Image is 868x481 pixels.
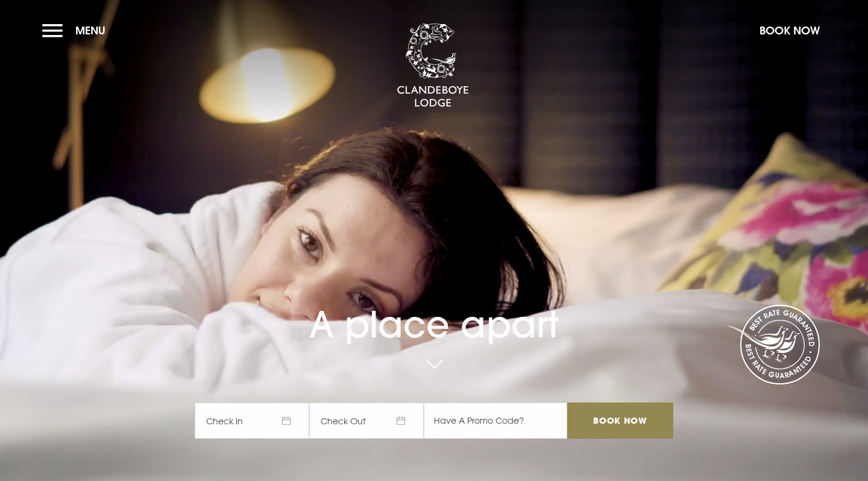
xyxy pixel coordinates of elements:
button: Book Now [753,18,826,43]
input: Have A Promo Code? [424,403,567,439]
img: Clandeboye Lodge [397,24,469,108]
input: Book Now [567,403,673,439]
span: Menu [75,24,105,37]
span: Check Out [309,403,424,439]
button: Menu [42,18,112,43]
h1: A place apart [195,273,673,346]
span: Check In [195,403,309,439]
